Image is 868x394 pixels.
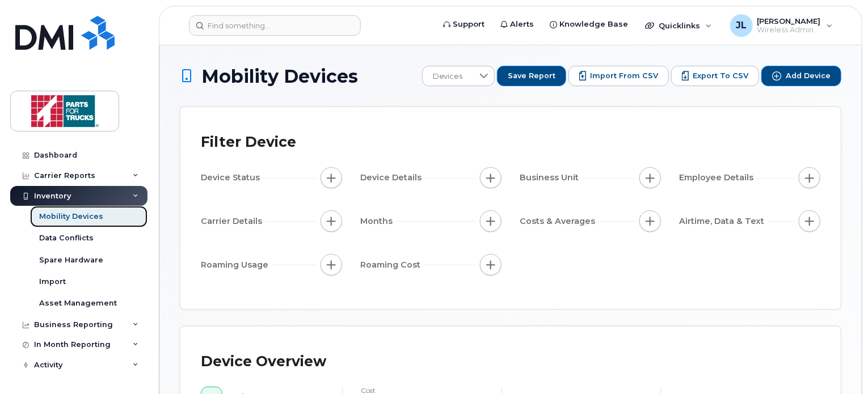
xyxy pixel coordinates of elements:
[201,172,263,184] span: Device Status
[360,259,424,271] span: Roaming Cost
[520,172,582,184] span: Business Unit
[201,347,326,376] div: Device Overview
[201,128,296,157] div: Filter Device
[786,71,831,81] span: Add Device
[201,215,266,227] span: Carrier Details
[361,387,483,394] h4: cost
[497,66,566,86] button: Save Report
[590,71,658,81] span: Import from CSV
[671,66,759,86] button: Export to CSV
[201,259,272,271] span: Roaming Usage
[360,172,425,184] span: Device Details
[568,66,669,86] button: Import from CSV
[508,71,555,81] span: Save Report
[761,66,841,86] button: Add Device
[679,215,768,227] span: Airtime, Data & Text
[423,66,473,87] span: Devices
[520,215,599,227] span: Costs & Averages
[360,215,396,227] span: Months
[693,71,748,81] span: Export to CSV
[201,66,358,86] span: Mobility Devices
[679,172,757,184] span: Employee Details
